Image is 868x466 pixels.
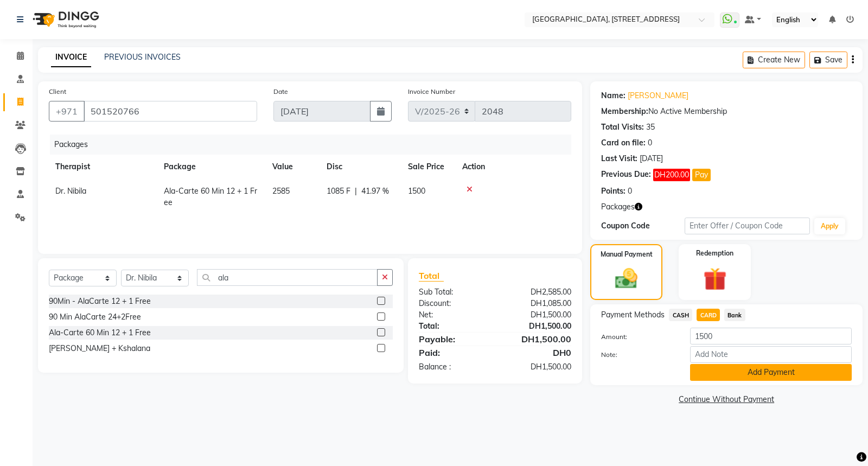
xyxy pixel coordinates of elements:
button: Create New [743,52,805,68]
th: Action [456,155,571,179]
div: 0 [628,186,632,197]
div: DH2,585.00 [495,286,580,298]
div: DH1,500.00 [495,309,580,321]
div: 90Min - AlaCarte 12 + 1 Free [49,296,151,307]
a: INVOICE [51,48,91,67]
div: Packages [50,135,579,155]
span: DH200.00 [653,169,690,181]
div: Total Visits: [601,122,644,133]
div: Sub Total: [411,286,495,298]
span: 41.97 % [361,186,389,197]
label: Client [49,87,66,97]
div: Last Visit: [601,153,637,164]
input: Amount [690,328,852,344]
div: Balance : [411,361,495,373]
th: Value [266,155,320,179]
div: DH1,085.00 [495,298,580,309]
div: DH0 [495,346,580,359]
span: 1500 [408,186,425,196]
a: Continue Without Payment [592,394,860,405]
div: Previous Due: [601,169,651,181]
div: Net: [411,309,495,321]
div: 0 [648,137,652,149]
div: DH1,500.00 [495,361,580,373]
div: 90 Min AlaCarte 24+2Free [49,311,141,323]
label: Date [273,87,288,97]
label: Manual Payment [601,250,653,259]
span: CARD [697,309,720,321]
div: Paid: [411,346,495,359]
input: Enter Offer / Coupon Code [685,218,810,234]
div: Payable: [411,333,495,346]
span: Payment Methods [601,309,665,321]
th: Therapist [49,155,157,179]
div: Ala-Carte 60 Min 12 + 1 Free [49,327,151,339]
div: [DATE] [640,153,663,164]
div: [PERSON_NAME] + Kshalana [49,343,150,354]
input: Add Note [690,346,852,363]
th: Package [157,155,266,179]
span: Dr. Nibila [55,186,86,196]
a: [PERSON_NAME] [628,90,688,101]
button: Apply [814,218,845,234]
div: No Active Membership [601,106,852,117]
img: logo [28,4,102,35]
button: Pay [692,169,711,181]
span: CASH [669,309,692,321]
button: +971 [49,101,85,122]
label: Invoice Number [408,87,455,97]
input: Search [197,269,378,286]
button: Add Payment [690,364,852,381]
img: _cash.svg [608,266,644,291]
div: DH1,500.00 [495,333,580,346]
th: Sale Price [401,155,456,179]
span: 2585 [272,186,290,196]
label: Amount: [593,332,682,342]
div: Membership: [601,106,648,117]
div: Coupon Code [601,220,685,232]
span: 1085 F [327,186,350,197]
input: Search by Name/Mobile/Email/Code [84,101,257,122]
div: Card on file: [601,137,646,149]
label: Note: [593,350,682,360]
th: Disc [320,155,401,179]
div: Name: [601,90,626,101]
label: Redemption [696,248,733,258]
div: 35 [646,122,655,133]
button: Save [809,52,847,68]
div: Discount: [411,298,495,309]
span: Packages [601,201,635,213]
span: Bank [724,309,745,321]
a: PREVIOUS INVOICES [104,52,181,62]
span: Ala-Carte 60 Min 12 + 1 Free [164,186,257,207]
img: _gift.svg [696,265,734,293]
span: | [355,186,357,197]
span: Total [419,270,444,282]
div: Total: [411,321,495,332]
div: DH1,500.00 [495,321,580,332]
div: Points: [601,186,626,197]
